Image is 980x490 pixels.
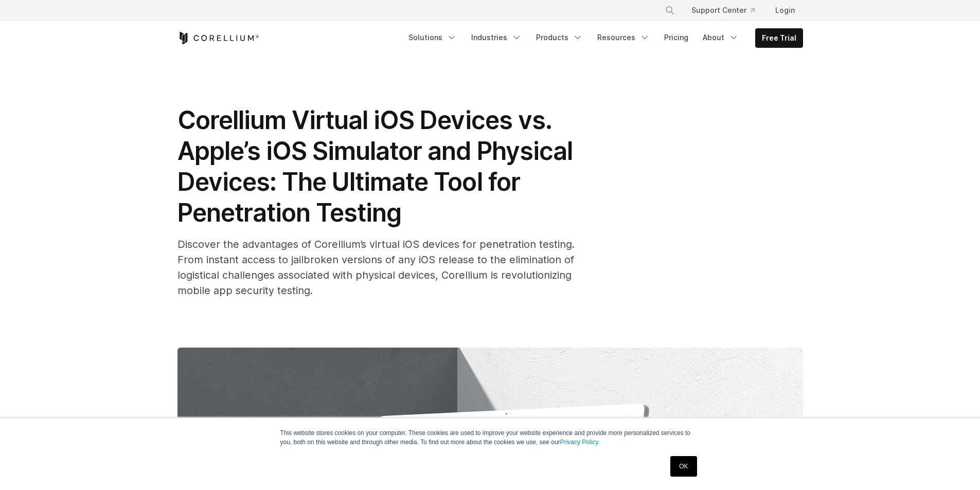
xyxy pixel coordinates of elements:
[658,28,694,47] a: Pricing
[177,32,259,44] a: Corellium Home
[591,28,656,47] a: Resources
[697,28,745,47] a: About
[652,1,803,20] div: Navigation Menu
[177,238,575,297] span: Discover the advantages of Corellium’s virtual iOS devices for penetration testing. From instant ...
[280,428,700,447] p: This website stores cookies on your computer. These cookies are used to improve your website expe...
[683,1,763,20] a: Support Center
[530,28,589,47] a: Products
[402,28,803,48] div: Navigation Menu
[177,105,573,228] span: Corellium Virtual iOS Devices vs. Apple’s iOS Simulator and Physical Devices: The Ultimate Tool f...
[767,1,803,20] a: Login
[560,439,600,446] a: Privacy Policy.
[661,1,679,20] button: Search
[465,28,528,47] a: Industries
[670,456,697,477] a: OK
[402,28,463,47] a: Solutions
[756,29,803,47] a: Free Trial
